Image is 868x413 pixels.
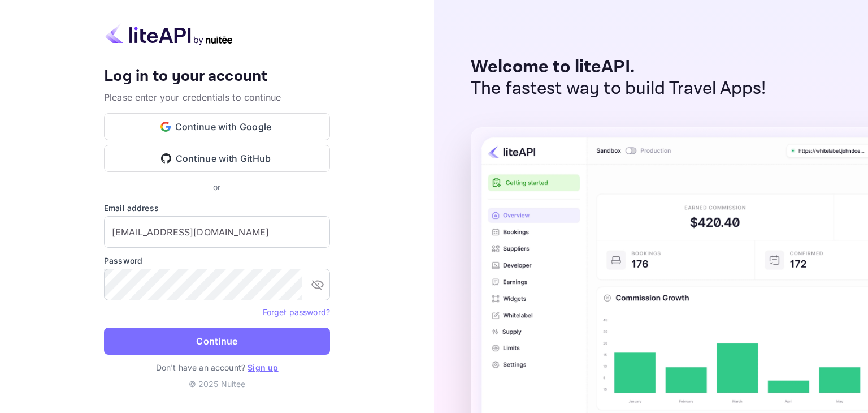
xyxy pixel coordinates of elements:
[104,362,330,373] p: Don't have an account?
[213,181,220,193] p: or
[306,273,329,296] button: toggle password visibility
[104,145,330,172] button: Continue with GitHub
[471,57,766,78] p: Welcome to liteAPI.
[104,67,330,87] h4: Log in to your account
[104,23,234,45] img: liteapi
[471,78,766,100] p: The fastest way to build Travel Apps!
[104,216,330,248] input: Enter your email address
[104,255,330,266] label: Password
[248,363,278,372] a: Sign up
[263,307,330,317] a: Forget password?
[104,113,330,140] button: Continue with Google
[263,306,330,317] a: Forget password?
[104,328,330,355] button: Continue
[104,202,330,214] label: Email address
[104,378,330,390] p: © 2025 Nuitee
[104,91,330,104] p: Please enter your credentials to continue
